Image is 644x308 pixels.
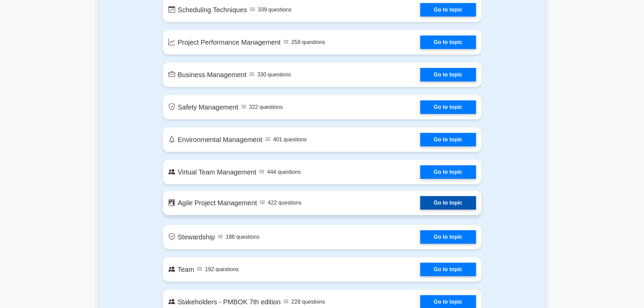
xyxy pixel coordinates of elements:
a: Go to topic [420,263,476,276]
a: Go to topic [420,230,476,244]
a: Go to topic [420,165,476,179]
a: Go to topic [420,68,476,81]
a: Go to topic [420,133,476,146]
a: Go to topic [420,35,476,49]
a: Go to topic [420,100,476,114]
a: Go to topic [420,3,476,17]
a: Go to topic [420,196,476,210]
